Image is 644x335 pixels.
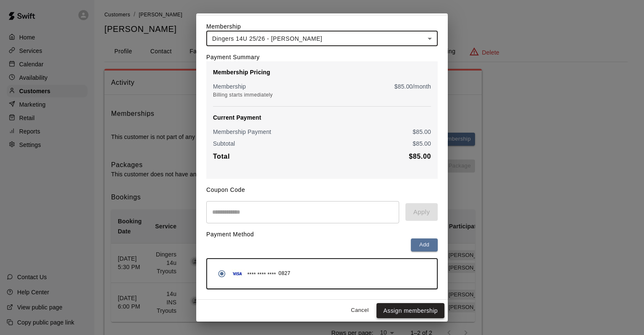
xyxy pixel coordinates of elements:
p: Membership Pricing [213,68,431,76]
p: $ 85.00 [413,139,431,148]
p: $ 85.00 /month [395,82,431,91]
b: Total [213,153,230,160]
button: Add [411,238,438,251]
button: Cancel [346,304,373,317]
p: Current Payment [213,113,431,122]
label: Payment Method [206,231,254,238]
div: Dingers 14U 25/26 - [PERSON_NAME] [206,31,438,46]
b: $ 85.00 [409,153,431,160]
img: Credit card brand logo [230,270,245,278]
span: Billing starts immediately [213,92,273,98]
p: Membership [213,82,246,91]
p: Subtotal [213,139,235,148]
p: Membership Payment [213,128,271,136]
label: Payment Summary [206,54,260,60]
button: Assign membership [377,303,444,319]
p: $ 85.00 [413,128,431,136]
span: 0827 [278,270,290,278]
label: Membership [206,23,241,30]
label: Coupon Code [206,186,245,193]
